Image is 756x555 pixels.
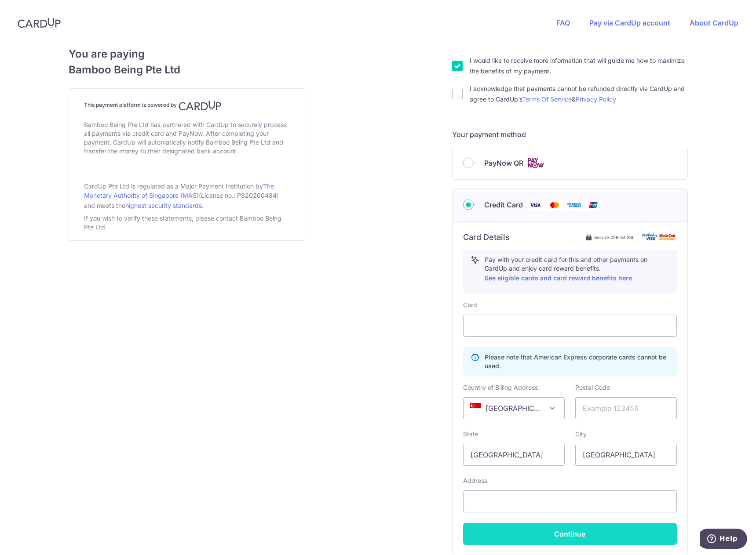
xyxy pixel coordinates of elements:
[584,200,602,210] img: Union Pay
[575,397,677,419] input: Example 123456
[463,476,487,485] label: Address
[642,233,677,241] img: card secure
[452,129,688,140] h5: Your payment method
[84,179,289,212] div: CardUp Pte Ltd is regulated as a Major Payment Institution by (License no.: PS20200484) and meets...
[69,62,304,78] span: Bamboo Being Pte Ltd
[589,18,670,27] a: Pay via CardUp account
[522,95,572,103] a: Terms Of Service
[463,523,677,545] button: Continue
[470,83,688,105] label: I acknowledge that payments cannot be refunded directly via CardUp and agree to CardUp’s &
[485,353,669,370] p: Please note that American Express corporate cards cannot be used.
[575,430,587,439] label: City
[463,158,677,169] div: PayNow QR Cards logo
[179,100,222,111] img: CardUp
[463,397,565,419] span: Singapore
[485,274,632,282] a: See eligible cards and card reward benefits here
[84,119,289,157] div: Bamboo Being Pte Ltd has partnered with CardUp to securely process all payments via credit card a...
[463,301,477,309] label: Card
[546,200,563,210] img: Mastercard
[690,18,738,27] a: About CardUp
[84,212,289,233] div: If you wish to verify these statements, please contact Bamboo Being Pte Ltd.
[484,158,523,168] span: PayNow QR
[556,18,570,27] a: FAQ
[575,383,610,392] label: Postal Code
[463,383,538,392] label: Country of Billing Address
[125,202,202,209] a: highest security standards
[565,200,583,210] img: American Express
[576,95,616,103] a: Privacy Policy
[526,200,544,210] img: Visa
[18,18,61,28] img: CardUp
[594,234,635,241] span: Secure 256-bit SSL
[485,255,669,283] p: Pay with your credit card for this and other payments on CardUp and enjoy card reward benefits.
[471,320,669,331] iframe: Secure card payment input frame
[527,158,544,169] img: Cards logo
[69,46,304,62] span: You are paying
[84,100,289,111] h4: This payment platform is powered by
[470,55,688,76] label: I would like to receive more information that will guide me how to maximize the benefits of my pa...
[484,200,523,210] span: Credit Card
[463,430,478,439] label: State
[700,529,747,551] iframe: Opens a widget where you can find more information
[463,200,677,210] div: Credit Card Visa Mastercard American Express Union Pay
[464,398,564,419] span: Singapore
[463,232,510,243] h6: Card Details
